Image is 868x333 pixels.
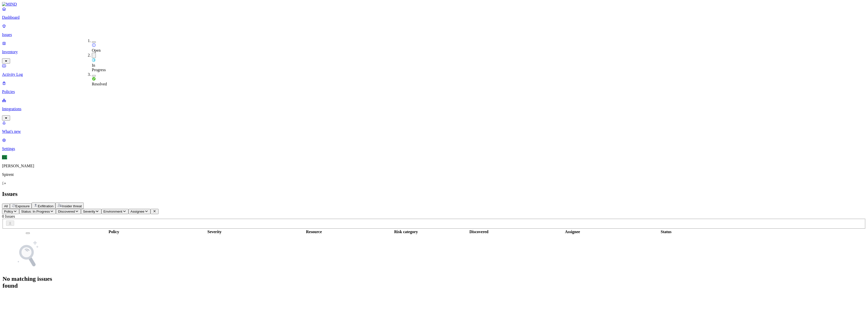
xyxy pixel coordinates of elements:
[2,2,866,7] a: MIND
[2,81,866,94] a: Policies
[54,230,174,234] div: Policy
[2,89,866,94] p: Policies
[519,230,625,234] div: Assignee
[2,138,866,151] a: Settings
[2,2,17,7] img: MIND
[2,72,866,77] p: Activity Log
[38,204,53,208] span: Exfiltration
[13,239,43,269] img: NoSearchResult
[2,155,7,159] span: EL
[374,230,438,234] div: Risk category
[2,214,15,218] span: 0 Issues
[2,121,866,134] a: What's new
[92,77,96,81] img: status-resolved
[439,230,518,234] div: Discovered
[15,204,30,208] span: Exposure
[83,210,95,213] span: Severity
[4,210,13,213] span: Policy
[92,48,101,52] span: Open
[2,172,866,177] p: Spirent
[92,82,107,86] span: Resolved
[2,164,866,168] p: [PERSON_NAME]
[58,210,75,213] span: Discovered
[92,43,96,47] img: status-open
[26,232,30,234] button: Select all
[62,204,82,208] span: Insider threat
[626,230,706,234] div: Status
[2,107,866,111] p: Integrations
[131,210,144,213] span: Assignee
[103,210,122,213] span: Environment
[2,64,866,77] a: Activity Log
[255,230,373,234] div: Resource
[21,210,50,213] span: Status: In Progress
[2,41,866,63] a: Inventory
[2,15,866,20] p: Dashboard
[2,98,866,120] a: Integrations
[3,275,53,289] h1: No matching issues found
[92,58,96,62] img: status-in-progress
[2,50,866,54] p: Inventory
[2,191,866,197] h2: Issues
[92,63,106,72] span: In Progress
[4,204,8,208] span: All
[175,230,254,234] div: Severity
[2,7,866,20] a: Dashboard
[2,24,866,37] a: Issues
[2,32,866,37] p: Issues
[2,146,866,151] p: Settings
[2,129,866,134] p: What's new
